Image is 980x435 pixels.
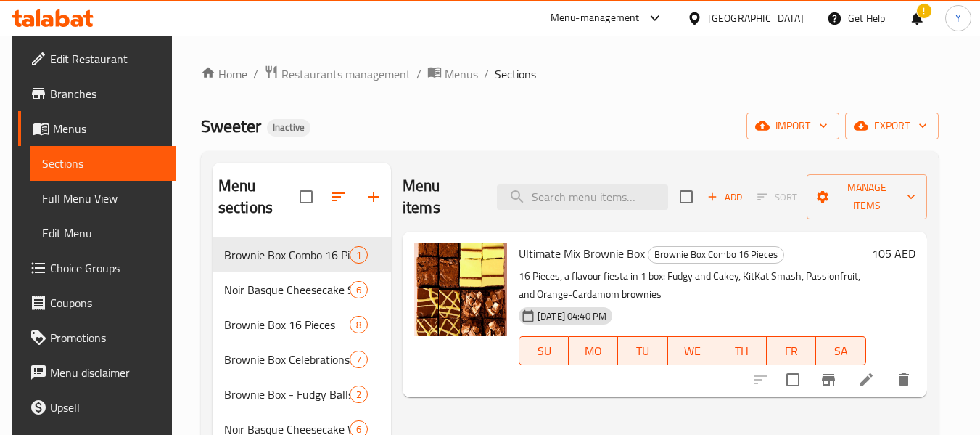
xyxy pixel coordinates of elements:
li: / [416,65,421,83]
div: Brownie Box - Fudgy Balls2 [213,377,391,412]
span: SA [822,341,860,362]
span: Brownie Box Celebrations 24 Pieces [224,351,350,368]
button: SU [519,336,569,365]
h2: Menu items [403,175,479,219]
span: TH [723,341,761,362]
div: Brownie Box Combo 16 Pieces [648,246,784,264]
li: / [253,65,258,83]
div: Brownie Box Celebrations 24 Pieces7 [213,342,391,377]
div: items [350,351,368,368]
span: Add item [701,186,748,208]
nav: breadcrumb [201,65,939,84]
span: Branches [50,85,165,102]
span: Select section first [748,186,807,208]
button: TU [618,336,667,365]
a: Coupons [18,285,176,320]
span: Sort sections [321,179,356,214]
button: SA [816,336,865,365]
a: Upsell [18,390,176,425]
span: Select all sections [291,182,321,212]
button: MO [569,336,618,365]
span: WE [674,341,712,362]
span: Select to update [778,365,808,395]
span: 7 [350,353,367,367]
p: 16 Pieces, a flavour fiesta in 1 box: Fudgy and Cakey, KitKat Smash, Passionfruit, and Orange-Car... [519,267,866,304]
button: WE [668,336,717,365]
button: delete [886,362,921,397]
span: 8 [350,318,367,332]
span: Brownie Box 16 Pieces [224,316,350,333]
a: Edit Menu [30,216,176,251]
span: import [758,117,828,135]
span: export [857,117,927,135]
span: Inactive [267,121,310,134]
span: 2 [350,388,367,402]
span: [DATE] 04:40 PM [532,309,612,323]
span: Add [705,189,744,206]
a: Restaurants management [264,65,411,84]
span: Sections [42,155,165,172]
span: Edit Restaurant [50,50,165,68]
span: Edit Menu [42,224,165,242]
a: Branches [18,76,176,111]
a: Full Menu View [30,181,176,216]
span: Restaurants management [281,65,411,83]
div: items [350,386,368,403]
button: FR [767,336,816,365]
span: FR [773,341,810,362]
div: Inactive [267,119,310,137]
div: [GEOGRAPHIC_DATA] [708,10,804,26]
div: Brownie Box 16 Pieces8 [213,307,391,342]
div: Brownie Box Combo 16 Pieces1 [213,237,391,272]
span: Ultimate Mix Brownie Box [519,243,645,264]
h2: Menu sections [218,175,300,219]
span: Select section [671,182,701,212]
a: Promotions [18,320,176,355]
a: Edit menu item [857,371,875,389]
a: Menu disclaimer [18,355,176,390]
span: Full Menu View [42,190,165,207]
a: Choice Groups [18,251,176,285]
li: / [484,65,489,83]
span: Noir Basque Cheesecake Slice [224,281,350,298]
button: Branch-specific-item [811,362,846,397]
div: items [350,246,368,264]
span: Brownie Box Combo 16 Pieces [224,246,350,264]
span: Brownie Box - Fudgy Balls [224,386,350,403]
button: TH [717,336,767,365]
span: Brownie Box Combo 16 Pieces [648,246,783,263]
a: Menus [18,111,176,146]
span: 6 [350,283,367,297]
span: Promotions [50,329,165,346]
span: Coupons [50,294,165,312]
a: Home [201,65,247,83]
span: Upsell [50,399,165,416]
button: export [845,113,939,139]
button: import [746,113,839,139]
span: MO [575,341,612,362]
a: Menus [427,65,478,84]
div: Menu-management [551,9,640,27]
h6: 105 AED [872,243,915,264]
span: Manage items [818,179,915,215]
img: Ultimate Mix Brownie Box [414,243,507,336]
div: items [350,281,368,298]
span: Menus [445,65,478,83]
span: SU [525,341,563,362]
button: Manage items [807,174,927,219]
div: Noir Basque Cheesecake Slice6 [213,272,391,307]
div: items [350,316,368,333]
button: Add section [356,179,391,214]
span: Choice Groups [50,259,165,277]
span: Menus [53,120,165,137]
span: Y [955,10,961,26]
span: TU [624,341,662,362]
a: Edit Restaurant [18,41,176,76]
span: 1 [350,248,367,262]
span: Sections [495,65,536,83]
button: Add [701,186,748,208]
span: Menu disclaimer [50,364,165,381]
